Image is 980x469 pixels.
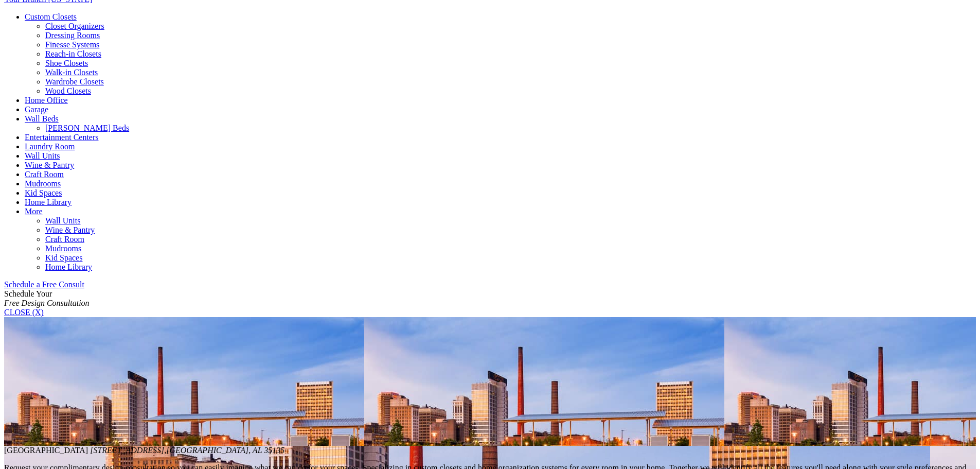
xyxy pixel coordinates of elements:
[90,446,284,455] em: [STREET_ADDRESS],
[45,124,129,132] a: [PERSON_NAME] Beds
[25,179,61,188] a: Mudrooms
[166,446,284,455] span: [GEOGRAPHIC_DATA], AL 35135
[45,68,98,77] a: Walk-in Closets
[4,280,84,289] a: Schedule a Free Consult (opens a dropdown menu)
[25,170,64,179] a: Craft Room
[45,235,84,244] a: Craft Room
[45,263,92,271] a: Home Library
[45,59,88,67] a: Shoe Closets
[25,151,60,160] a: Wall Units
[25,198,72,206] a: Home Library
[25,188,62,197] a: Kid Spaces
[25,207,43,216] a: More menu text will display only on big screen
[45,216,80,225] a: Wall Units
[45,253,82,262] a: Kid Spaces
[45,77,104,86] a: Wardrobe Closets
[45,40,99,49] a: Finesse Systems
[45,225,95,234] a: Wine & Pantry
[25,114,59,123] a: Wall Beds
[4,289,90,307] span: Schedule Your
[45,244,81,253] a: Mudrooms
[45,31,100,40] a: Dressing Rooms
[25,105,48,114] a: Garage
[25,161,74,169] a: Wine & Pantry
[4,299,90,307] em: Free Design Consultation
[25,12,77,21] a: Custom Closets
[25,96,68,105] a: Home Office
[45,22,104,30] a: Closet Organizers
[4,308,44,317] a: CLOSE (X)
[45,49,101,58] a: Reach-in Closets
[45,86,91,95] a: Wood Closets
[25,142,75,151] a: Laundry Room
[25,133,99,142] a: Entertainment Centers
[4,446,88,455] span: [GEOGRAPHIC_DATA]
